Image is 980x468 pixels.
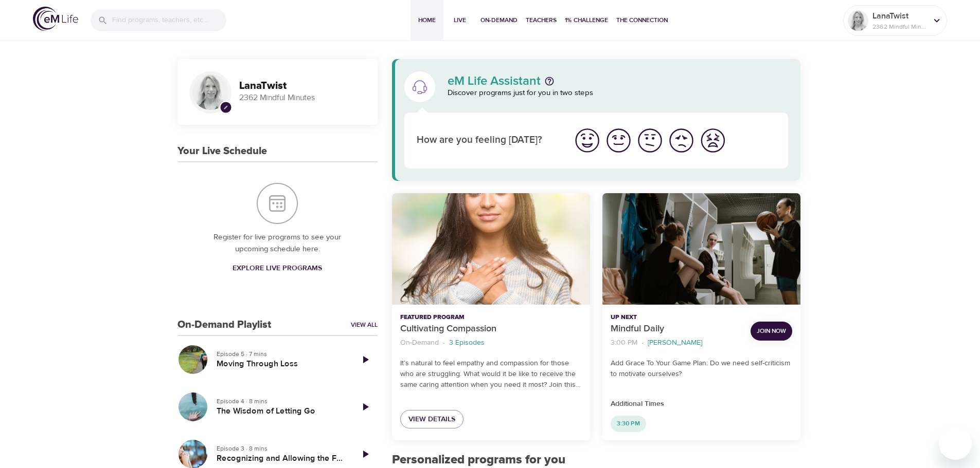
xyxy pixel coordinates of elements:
[415,15,439,26] span: Home
[611,399,792,409] p: Additional Times
[604,126,633,155] img: good
[33,7,78,31] img: logo
[697,125,728,156] button: I'm feeling worst
[217,359,345,369] h5: Moving Through Loss
[217,453,345,464] h5: Recognizing and Allowing the Feelings of Loss
[417,133,559,148] p: How are you feeling [DATE]?
[757,326,786,336] span: Join Now
[611,313,742,322] p: Up Next
[353,395,378,419] a: Play Episode
[217,406,345,417] h5: The Wisdom of Letting Go
[939,427,972,460] iframe: Button to launch messaging window
[526,15,557,26] span: Teachers
[351,321,378,329] a: View All
[443,336,445,350] li: ·
[217,349,345,359] p: Episode 5 · 7 mins
[611,416,646,432] div: 3:30 PM
[572,125,603,156] button: I'm feeling great
[448,75,541,87] p: eM Life Assistant
[642,336,644,350] li: ·
[616,15,668,26] span: The Connection
[480,15,518,26] span: On-Demand
[228,259,326,278] a: Explore Live Programs
[177,319,271,331] h3: On-Demand Playlist
[648,338,702,348] p: [PERSON_NAME]
[634,125,666,156] button: I'm feeling ok
[217,444,345,453] p: Episode 3 · 8 mins
[667,126,696,155] img: bad
[353,347,378,372] a: Play Episode
[611,358,792,380] p: Add Grace To Your Game Plan: Do we need self-criticism to motivate ourselves?
[408,413,455,426] span: View Details
[400,313,582,322] p: Featured Program
[565,15,608,26] span: 1% Challenge
[611,419,646,428] span: 3:30 PM
[217,397,345,406] p: Episode 4 · 8 mins
[192,74,228,110] img: Remy Sharp
[239,80,365,92] h3: LanaTwist
[400,410,464,429] a: View Details
[751,322,792,341] button: Join Now
[412,79,428,95] img: eM Life Assistant
[699,126,727,155] img: worst
[392,453,801,467] h2: Personalized programs for you
[872,10,927,22] p: LanaTwist
[448,15,472,26] span: Live
[177,145,267,157] h3: Your Live Schedule
[611,322,742,336] p: Mindful Daily
[603,125,634,156] button: I'm feeling good
[400,336,582,350] nav: breadcrumb
[602,193,800,305] button: Mindful Daily
[872,22,927,31] p: 2362 Mindful Minutes
[636,126,664,155] img: ok
[848,10,868,31] img: Remy Sharp
[400,322,582,336] p: Cultivating Compassion
[233,262,322,275] span: Explore Live Programs
[392,193,590,305] button: Cultivating Compassion
[448,87,789,99] p: Discover programs just for you in two steps
[573,126,601,155] img: great
[449,338,485,348] p: 3 Episodes
[353,442,378,466] a: Play Episode
[177,391,208,422] button: The Wisdom of Letting Go
[239,92,365,104] p: 2362 Mindful Minutes
[177,344,208,375] button: Moving Through Loss
[257,183,298,224] img: Your Live Schedule
[400,338,439,348] p: On-Demand
[400,358,582,390] p: It’s natural to feel empathy and compassion for those who are struggling. What would it be like t...
[112,9,226,31] input: Find programs, teachers, etc...
[666,125,697,156] button: I'm feeling bad
[611,338,637,348] p: 3:00 PM
[198,232,357,255] p: Register for live programs to see your upcoming schedule here.
[611,336,742,350] nav: breadcrumb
